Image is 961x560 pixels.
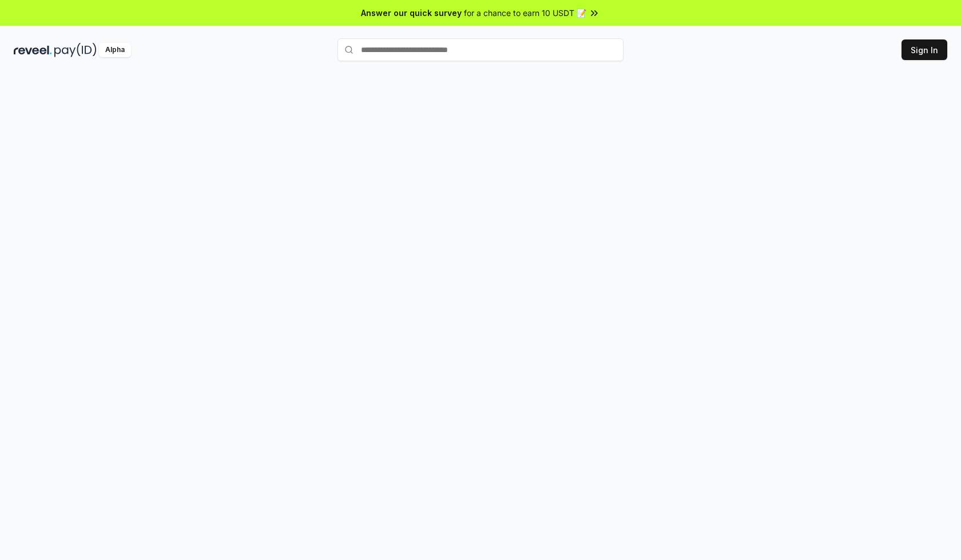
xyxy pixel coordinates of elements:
[902,39,947,60] button: Sign In
[54,43,97,57] img: pay_id
[99,43,131,57] div: Alpha
[464,7,586,19] span: for a chance to earn 10 USDT 📝
[14,43,52,57] img: reveel_dark
[361,7,462,19] span: Answer our quick survey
